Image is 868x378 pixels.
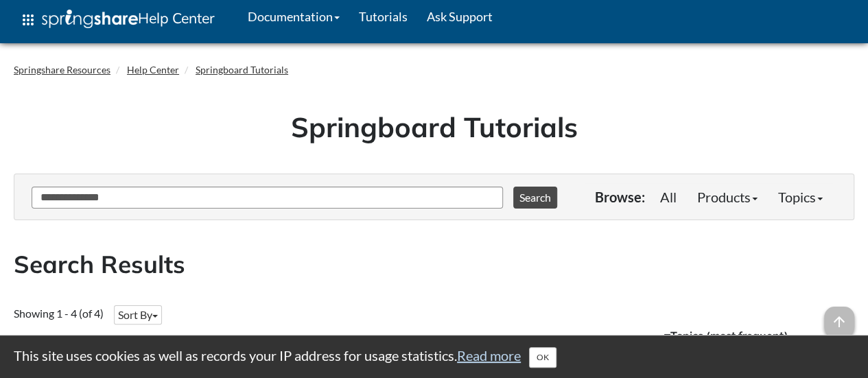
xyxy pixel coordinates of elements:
a: Help Center [127,64,179,75]
span: Showing 1 - 4 (of 4) [14,307,104,320]
button: Close [529,347,556,368]
a: Read more [457,347,521,364]
p: Browse: [595,187,645,206]
a: Springshare Resources [14,64,110,75]
span: arrow_upward [824,307,854,337]
button: Topics (most frequent) [659,324,854,349]
span: apps [20,12,36,28]
a: All [650,183,687,211]
a: Products [687,183,768,211]
img: Springshare [42,10,138,28]
h1: Springboard Tutorials [24,108,844,146]
a: Springboard Tutorials [196,64,288,75]
span: Help Center [138,9,215,27]
button: Search [513,187,557,209]
h2: Search Results [14,248,854,281]
a: arrow_upward [824,308,854,324]
a: Topics [768,183,833,211]
button: Sort By [114,305,162,324]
